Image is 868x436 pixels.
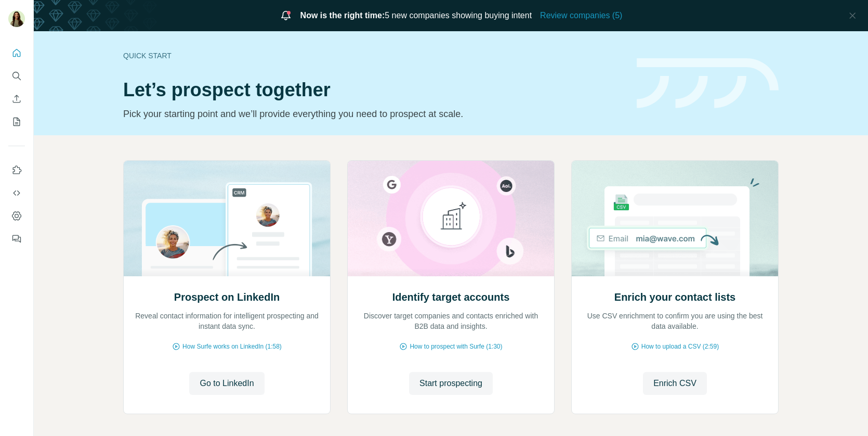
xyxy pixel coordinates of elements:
p: Pick your starting point and we’ll provide everything you need to prospect at scale. [123,107,624,121]
span: How to prospect with Surfe (1:30) [410,342,502,351]
div: Quick start [123,50,624,61]
span: Go to LinkedIn [200,377,254,390]
p: Use CSV enrichment to confirm you are using the best data available. [582,311,768,331]
img: banner [637,58,779,109]
button: Enrich CSV [8,89,25,108]
span: 5 new companies showing buying intent [300,9,532,22]
h1: Let’s prospect together [123,80,624,100]
p: Discover target companies and contacts enriched with B2B data and insights. [358,311,544,331]
button: Enrich CSV [643,372,707,395]
button: Search [8,67,25,85]
span: Enrich CSV [653,377,696,390]
img: Prospect on LinkedIn [123,161,331,276]
button: Review companies (5) [540,9,622,22]
button: Use Surfe API [8,184,25,202]
span: Start prospecting [419,377,482,390]
span: How to upload a CSV (2:59) [641,342,719,351]
img: Avatar [8,10,25,27]
h2: Prospect on LinkedIn [174,290,280,304]
button: Start prospecting [409,372,493,395]
p: Reveal contact information for intelligent prospecting and instant data sync. [134,311,320,331]
button: Dashboard [8,207,25,225]
button: My lists [8,112,25,131]
img: Identify target accounts [347,161,555,276]
h2: Identify target accounts [392,290,510,304]
h2: Enrich your contact lists [614,290,735,304]
button: Go to LinkedIn [189,372,264,395]
span: Now is the right time: [300,11,385,20]
span: How Surfe works on LinkedIn (1:58) [182,342,282,351]
button: Feedback [8,229,25,248]
img: Enrich your contact lists [571,161,779,276]
button: Quick start [8,44,25,62]
button: Use Surfe on LinkedIn [8,161,25,179]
